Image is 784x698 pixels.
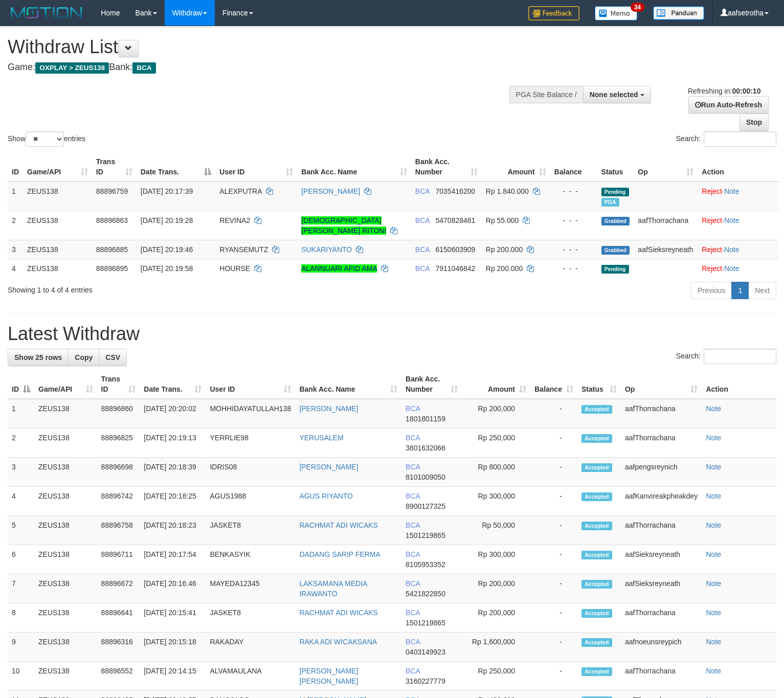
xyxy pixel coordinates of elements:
span: OXPLAY > ZEUS138 [35,62,109,74]
span: Accepted [581,551,612,559]
span: RYANSEMUTZ [219,245,268,254]
th: Amount: activate to sort column ascending [462,370,530,399]
span: BCA [132,62,155,74]
span: Rp 55.000 [486,216,519,224]
td: Rp 800,000 [462,458,530,487]
span: Copy 8105953352 to clipboard [406,560,445,569]
span: Copy 8900127325 to clipboard [406,502,445,510]
img: MOTION_logo.png [8,5,85,20]
td: JASKET8 [206,603,295,633]
td: 88896825 [97,429,140,458]
td: 88896552 [97,662,140,691]
td: Rp 300,000 [462,487,530,516]
td: 4 [8,487,34,516]
td: 7 [8,574,34,603]
div: - - - [554,263,593,274]
a: Note [706,638,721,646]
span: Pending [601,188,629,196]
a: Reject [702,264,722,273]
td: [DATE] 20:18:25 [140,487,206,516]
td: 88896641 [97,603,140,633]
div: - - - [554,244,593,255]
td: 4 [8,259,23,278]
td: 5 [8,516,34,545]
h1: Latest Withdraw [8,324,776,344]
span: Show 25 rows [14,353,62,362]
strong: 00:00:10 [732,87,760,95]
th: Bank Acc. Name: activate to sort column ascending [297,152,411,182]
th: Game/API: activate to sort column ascending [34,370,97,399]
a: Note [706,579,721,588]
span: Copy 1501219865 to clipboard [406,619,445,627]
td: 88896698 [97,458,140,487]
td: - [530,662,577,691]
span: BCA [415,245,430,254]
td: [DATE] 20:15:41 [140,603,206,633]
td: - [530,487,577,516]
th: Trans ID: activate to sort column ascending [97,370,140,399]
span: Accepted [581,463,612,472]
td: aafpengsreynich [621,458,702,487]
label: Search: [676,349,776,364]
th: Game/API: activate to sort column ascending [23,152,92,182]
td: aafThorrachana [621,399,702,429]
a: Run Auto-Refresh [688,96,769,114]
label: Show entries [8,131,85,147]
span: Accepted [581,522,612,530]
a: Next [748,282,776,299]
span: [DATE] 20:19:28 [141,216,193,224]
td: [DATE] 20:18:39 [140,458,206,487]
td: aafKanvireakpheakdey [621,487,702,516]
span: Accepted [581,609,612,618]
td: - [530,633,577,662]
td: aafThorrachana [634,211,698,240]
span: Rp 200.000 [486,264,523,273]
td: ZEUS138 [34,458,97,487]
td: ZEUS138 [23,211,92,240]
span: Accepted [581,580,612,589]
a: ALANNUARI AFID AMA [301,264,377,273]
span: Accepted [581,405,612,414]
span: BCA [406,404,420,413]
th: Status: activate to sort column ascending [577,370,621,399]
td: BENKASYIK [206,545,295,574]
td: [DATE] 20:19:13 [140,429,206,458]
span: HOURSE [219,264,250,273]
span: Copy 3160227779 to clipboard [406,677,445,685]
th: Date Trans.: activate to sort column ascending [140,370,206,399]
a: Note [706,609,721,617]
td: 88896860 [97,399,140,429]
td: aafSieksreyneath [621,574,702,603]
span: BCA [406,492,420,500]
img: Feedback.jpg [528,6,579,20]
td: aafThorrachana [621,429,702,458]
th: Op: activate to sort column ascending [634,152,698,182]
th: ID [8,152,23,182]
td: - [530,399,577,429]
span: BCA [406,550,420,558]
a: LAKSAMANA MEDIA IRAWANTO [299,579,367,598]
td: [DATE] 20:17:54 [140,545,206,574]
td: Rp 250,000 [462,662,530,691]
td: ZEUS138 [23,182,92,211]
td: Rp 1,600,000 [462,633,530,662]
span: 88896885 [96,245,128,254]
td: 9 [8,633,34,662]
th: Bank Acc. Number: activate to sort column ascending [401,370,462,399]
td: 88896711 [97,545,140,574]
button: None selected [583,86,651,103]
span: Accepted [581,434,612,443]
a: Note [724,245,740,254]
td: YERRLIE98 [206,429,295,458]
a: [PERSON_NAME] [301,187,360,195]
th: Balance: activate to sort column ascending [530,370,577,399]
a: Note [706,463,721,471]
a: Copy [68,349,99,366]
a: [PERSON_NAME] [299,463,358,471]
span: BCA [406,521,420,529]
td: 8 [8,603,34,633]
td: aafThorrachana [621,603,702,633]
div: - - - [554,215,593,226]
td: - [530,429,577,458]
span: Rp 200.000 [486,245,523,254]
